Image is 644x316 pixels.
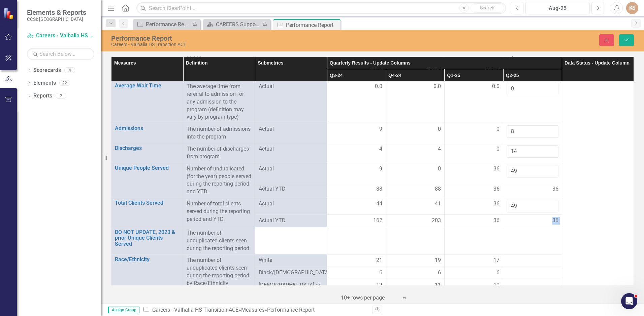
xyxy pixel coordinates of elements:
span: 0.0 [433,83,441,90]
img: ClearPoint Strategy [3,7,15,19]
span: 36 [493,217,500,225]
span: 9 [379,165,382,173]
a: Measures [241,307,264,313]
div: Performance Report [267,307,315,313]
div: Performance Report [286,21,339,29]
span: 6 [379,269,382,277]
span: 12 [376,281,382,289]
span: 0.0 [492,83,500,90]
span: 10 [493,281,500,289]
span: Assign Group [108,307,139,313]
span: Search [480,5,494,10]
div: Aug-25 [528,4,587,12]
span: 11 [435,281,441,289]
span: Actual [259,83,323,90]
span: Actual [259,200,323,208]
span: Actual YTD [259,185,323,193]
div: » » [143,306,367,314]
p: The number of unduplicated clients seen during the reporting period [187,229,251,252]
p: The number of admissions into the program [187,125,251,141]
span: Actual YTD [259,217,323,225]
a: Careers - Valhalla HS Transition ACE [27,32,94,40]
span: 0 [438,165,441,173]
span: 203 [432,217,441,225]
span: 36 [493,200,500,208]
p: The average time from referral to admission for any admission to the program (definition may vary... [187,83,251,121]
span: 6 [438,269,441,277]
p: Number of total clients served during the reporting period and YTD. [187,200,251,223]
span: 4 [379,145,382,153]
button: Search [471,3,504,13]
iframe: Intercom live chat [621,293,637,309]
div: 22 [59,80,70,86]
a: Performance Report [135,20,190,29]
button: KS [626,2,638,14]
span: 41 [435,200,441,208]
a: Race/Ethnicity [115,256,180,263]
span: 88 [376,185,382,193]
input: Search ClearPoint... [136,2,506,14]
span: 0 [496,145,500,153]
a: CAREERS Support Solutions Landing Page [205,20,260,29]
div: Performance Report [111,35,404,42]
input: Search Below... [27,48,94,60]
span: 9 [379,125,382,133]
span: 0.0 [375,83,382,90]
span: 88 [435,185,441,193]
small: CCSI: [GEOGRAPHIC_DATA] [27,16,86,22]
a: DO NOT UPDATE, 2023 & prior Unique Clients Served [115,229,180,247]
a: Reports [33,92,52,100]
a: Elements [33,79,56,87]
span: 21 [376,256,382,264]
span: 19 [435,256,441,264]
span: Actual [259,125,323,133]
a: Admissions [115,125,180,131]
span: 44 [376,200,382,208]
div: 4 [64,68,75,73]
span: Black/[DEMOGRAPHIC_DATA] [259,269,323,277]
span: Actual [259,145,323,153]
div: CAREERS Support Solutions Landing Page [216,20,260,29]
div: 2 [56,93,66,98]
span: 36 [552,217,558,225]
span: 0 [496,125,500,133]
span: 36 [493,185,500,193]
a: Scorecards [33,67,61,74]
p: The number of discharges from program [187,145,251,161]
span: Actual [259,165,323,173]
a: Average Wait Time [115,83,180,89]
span: 0 [438,125,441,133]
span: 6 [496,269,500,277]
span: Elements & Reports [27,8,86,16]
span: 162 [373,217,382,225]
span: 36 [493,165,500,173]
a: Careers - Valhalla HS Transition ACE [152,307,238,313]
button: Aug-25 [525,2,590,14]
a: Total Clients Served [115,200,180,206]
span: White [259,256,323,264]
div: Careers - Valhalla HS Transition ACE [111,42,404,47]
a: Discharges [115,145,180,151]
div: The number of unduplicated clients seen during the reporting period by Race/Ethnicity [187,256,251,287]
div: Performance Report [146,20,190,29]
span: 36 [552,185,558,193]
span: 4 [438,145,441,153]
p: Number of unduplicated (for the year) people served during the reporting period and YTD. [187,165,251,196]
span: 17 [493,256,500,264]
span: [DEMOGRAPHIC_DATA] or [DEMOGRAPHIC_DATA] [259,281,323,297]
a: Unique People Served [115,165,180,171]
